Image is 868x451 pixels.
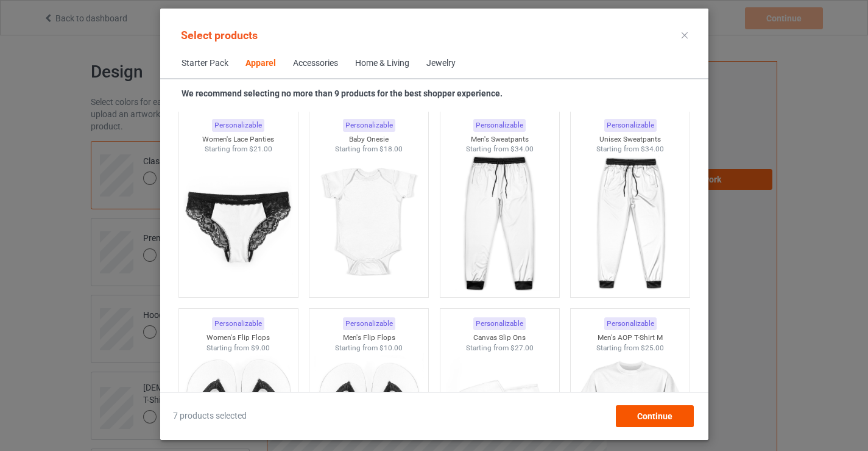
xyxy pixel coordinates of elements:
strong: We recommend selecting no more than 9 products for the best shopper experience. [182,88,503,98]
span: Starter Pack [173,49,237,78]
span: $18.00 [379,145,403,153]
div: Jewelry [426,57,456,70]
span: $21.00 [249,145,272,153]
span: Select products [181,29,258,41]
div: Starting from [571,144,690,154]
div: Starting from [440,343,559,353]
span: $34.00 [641,145,664,153]
div: Starting from [309,343,428,353]
div: Apparel [245,57,276,70]
div: Home & Living [355,57,409,70]
div: Starting from [440,144,559,154]
span: $34.00 [510,145,533,153]
div: Men's Sweatpants [440,134,559,145]
img: regular.jpg [183,154,292,291]
span: Continue [637,411,672,421]
img: regular.jpg [576,154,685,291]
div: Personalizable [212,317,264,330]
div: Canvas Slip Ons [440,333,559,343]
div: Continue [615,405,693,427]
div: Unisex Sweatpants [571,134,690,145]
div: Men's Flip Flops [309,333,428,343]
div: Baby Onesie [309,134,428,145]
div: Personalizable [212,119,264,132]
div: Personalizable [342,119,395,132]
span: $27.00 [510,344,533,352]
div: Starting from [571,343,690,353]
div: Personalizable [604,119,656,132]
div: Personalizable [473,317,526,330]
div: Personalizable [473,119,526,132]
div: Starting from [178,343,297,353]
div: Personalizable [342,317,395,330]
span: $9.00 [251,344,270,352]
span: $25.00 [641,344,664,352]
div: Accessories [293,57,338,70]
div: Women's Flip Flops [178,333,297,343]
div: Women's Lace Panties [178,134,297,145]
img: regular.jpg [445,154,554,291]
span: 7 products selected [173,410,247,422]
div: Starting from [309,144,428,154]
span: $10.00 [379,344,403,352]
img: regular.jpg [314,154,423,291]
div: Men's AOP T-Shirt M [571,333,690,343]
div: Personalizable [604,317,656,330]
div: Starting from [178,144,297,154]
